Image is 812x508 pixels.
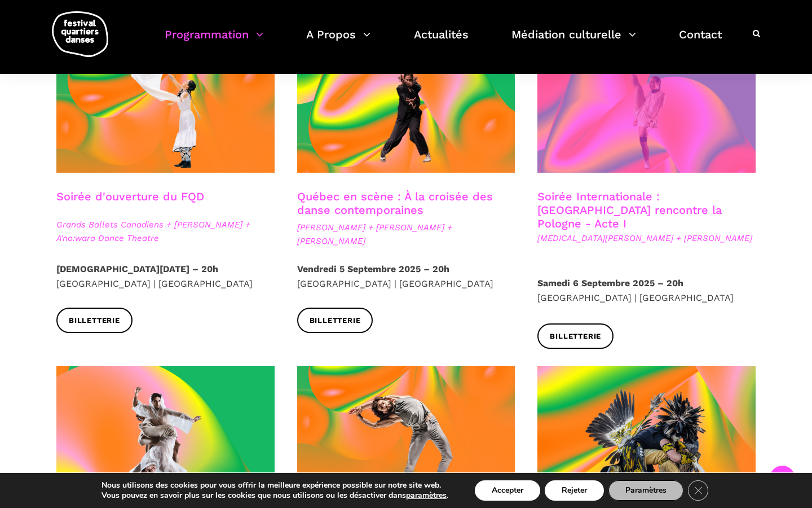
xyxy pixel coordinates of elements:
[297,262,515,291] p: [GEOGRAPHIC_DATA] | [GEOGRAPHIC_DATA]
[537,190,722,230] a: Soirée Internationale : [GEOGRAPHIC_DATA] rencontre la Pologne - Acte I
[608,480,683,501] button: Paramètres
[679,25,722,58] a: Contact
[101,480,448,491] p: Nous utilisons des cookies pour vous offrir la meilleure expérience possible sur notre site web.
[414,25,469,58] a: Actualités
[537,231,756,245] span: [MEDICAL_DATA][PERSON_NAME] + [PERSON_NAME]
[550,331,601,343] span: Billetterie
[688,480,708,501] button: Close GDPR Cookie Banner
[537,276,756,305] p: [GEOGRAPHIC_DATA] | [GEOGRAPHIC_DATA]
[56,190,204,203] a: Soirée d'ouverture du FQD
[537,323,614,349] a: Billetterie
[56,218,275,245] span: Grands Ballets Canadiens + [PERSON_NAME] + A'no:wara Dance Theatre
[297,221,515,248] span: [PERSON_NAME] + [PERSON_NAME] + [PERSON_NAME]
[537,278,683,288] strong: Samedi 6 Septembre 2025 – 20h
[56,262,275,291] p: [GEOGRAPHIC_DATA] | [GEOGRAPHIC_DATA]
[297,308,373,333] a: Billetterie
[475,480,540,501] button: Accepter
[306,25,370,58] a: A Propos
[69,315,120,327] span: Billetterie
[52,11,108,57] img: logo-fqd-med
[56,308,133,333] a: Billetterie
[545,480,604,501] button: Rejeter
[56,264,218,274] strong: [DEMOGRAPHIC_DATA][DATE] – 20h
[406,491,447,501] button: paramètres
[165,25,263,58] a: Programmation
[297,264,449,274] strong: Vendredi 5 Septembre 2025 – 20h
[101,491,448,501] p: Vous pouvez en savoir plus sur les cookies que nous utilisons ou les désactiver dans .
[297,190,493,217] a: Québec en scène : À la croisée des danse contemporaines
[511,25,636,58] a: Médiation culturelle
[310,315,361,327] span: Billetterie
